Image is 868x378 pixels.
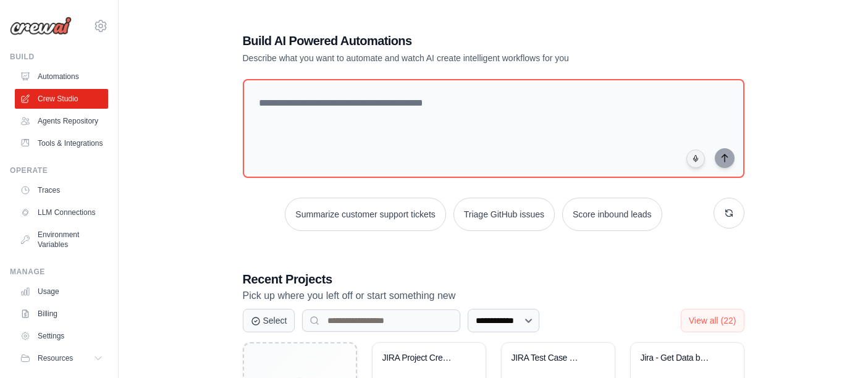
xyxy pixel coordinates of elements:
a: LLM Connections [15,203,108,222]
a: Agents Repository [15,111,108,131]
a: Environment Variables [15,225,108,254]
a: Billing [15,304,108,324]
img: Logo [10,17,72,35]
a: Traces [15,180,108,200]
p: Describe what you want to automate and watch AI create intelligent workflows for you [243,52,658,64]
a: Crew Studio [15,89,108,109]
a: Automations [15,67,108,86]
h1: Build AI Powered Automations [243,32,658,49]
div: Operate [10,166,108,175]
div: JIRA Project Creator [382,353,457,364]
div: Manage [10,267,108,277]
button: View all (22) [681,309,744,332]
button: Resources [15,348,108,368]
h3: Recent Projects [243,271,744,288]
button: Get new suggestions [714,198,744,229]
span: Resources [38,353,73,363]
div: Build [10,52,108,62]
button: Triage GitHub issues [453,198,555,231]
span: View all (22) [689,316,736,325]
button: Score inbound leads [562,198,662,231]
a: Tools & Integrations [15,133,108,153]
button: Summarize customer support tickets [285,198,445,231]
a: Settings [15,326,108,346]
div: JIRA Test Case Generators [512,353,586,364]
button: Select [243,309,295,332]
p: Pick up where you left off or start something new [243,288,744,304]
button: Click to speak your automation idea [686,149,705,168]
div: Jira - Get Data by Worktype [641,353,715,364]
a: Usage [15,282,108,301]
